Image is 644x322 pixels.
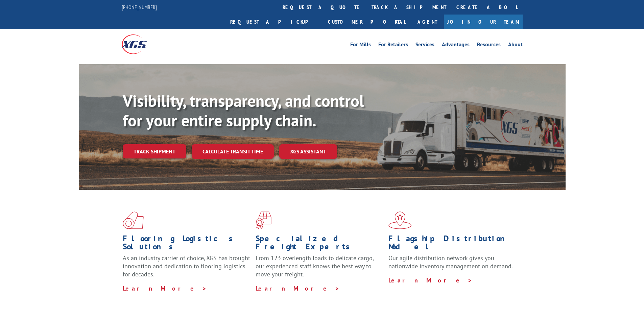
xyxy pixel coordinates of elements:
a: For Retailers [378,42,408,49]
a: [PHONE_NUMBER] [122,4,157,10]
a: Learn More > [256,284,340,292]
a: Track shipment [123,144,186,158]
a: Learn More > [123,284,207,292]
span: As an industry carrier of choice, XGS has brought innovation and dedication to flooring logistics... [123,254,250,278]
a: Services [415,42,434,49]
a: Agent [411,15,444,29]
span: Our agile distribution network gives you nationwide inventory management on demand. [388,254,513,270]
a: For Mills [350,42,371,49]
h1: Specialized Freight Experts [256,234,383,254]
a: Advantages [442,42,470,49]
a: About [508,42,523,49]
img: xgs-icon-total-supply-chain-intelligence-red [123,212,144,229]
a: Learn More > [388,276,473,284]
h1: Flagship Distribution Model [388,234,516,254]
img: xgs-icon-focused-on-flooring-red [256,212,271,229]
a: Request a pickup [225,15,323,29]
img: xgs-icon-flagship-distribution-model-red [388,212,412,229]
a: Calculate transit time [192,144,274,159]
a: XGS ASSISTANT [279,144,337,159]
h1: Flooring Logistics Solutions [123,234,251,254]
p: From 123 overlength loads to delicate cargo, our experienced staff knows the best way to move you... [256,254,383,284]
b: Visibility, transparency, and control for your entire supply chain. [123,90,364,131]
a: Join Our Team [444,15,523,29]
a: Resources [477,42,501,49]
a: Customer Portal [323,15,411,29]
